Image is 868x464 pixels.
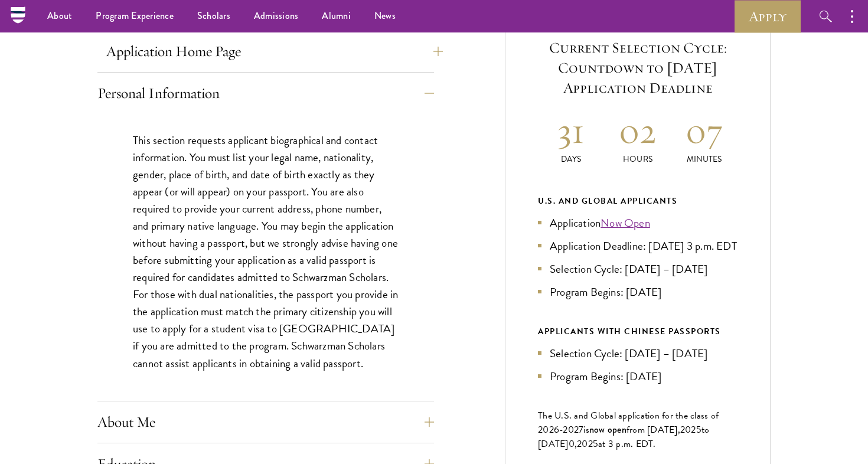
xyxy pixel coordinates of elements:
h2: 02 [605,109,671,153]
button: Application Home Page [106,37,443,66]
h2: 07 [671,109,738,153]
p: This section requests applicant biographical and contact information. You must list your legal na... [133,132,399,372]
li: Program Begins: [DATE] [538,368,738,385]
li: Selection Cycle: [DATE] – [DATE] [538,260,738,277]
h5: Current Selection Cycle: Countdown to [DATE] Application Deadline [538,38,738,98]
span: is [583,423,589,437]
span: The U.S. and Global application for the class of 202 [538,409,719,437]
span: at 3 p.m. EDT. [598,437,656,451]
li: Application Deadline: [DATE] 3 p.m. EDT [538,237,738,254]
span: 202 [577,437,593,451]
li: Application [538,214,738,231]
span: , [575,437,577,451]
span: 6 [554,423,559,437]
li: Selection Cycle: [DATE] – [DATE] [538,345,738,362]
li: Program Begins: [DATE] [538,283,738,300]
span: 5 [593,437,598,451]
button: Personal Information [97,79,434,107]
div: U.S. and Global Applicants [538,194,738,208]
span: 0 [569,437,575,451]
span: now open [589,423,626,436]
span: 7 [579,423,583,437]
a: Now Open [601,214,650,231]
p: Days [538,153,605,165]
div: APPLICANTS WITH CHINESE PASSPORTS [538,324,738,339]
h2: 31 [538,109,605,153]
button: About Me [97,408,434,436]
span: to [DATE] [538,423,709,451]
span: 5 [696,423,701,437]
span: from [DATE], [626,423,680,437]
span: -202 [559,423,579,437]
span: 202 [680,423,696,437]
p: Hours [605,153,671,165]
p: Minutes [671,153,738,165]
